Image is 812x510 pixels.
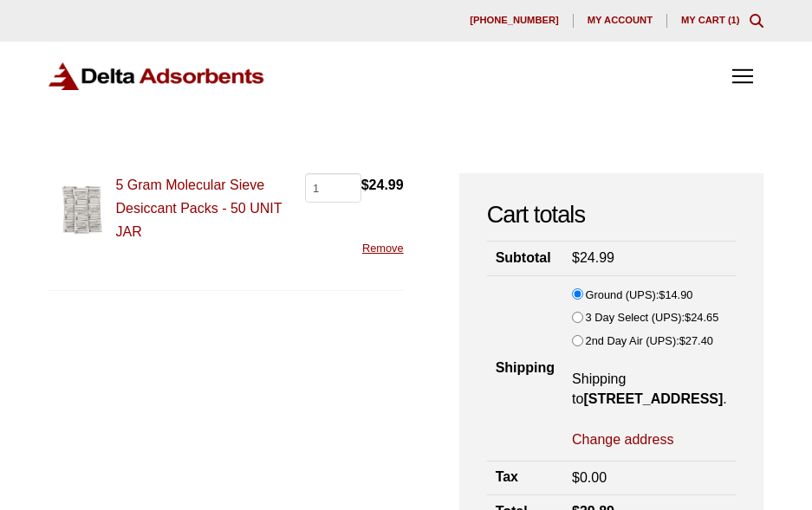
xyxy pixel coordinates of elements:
[586,286,693,305] label: Ground (UPS):
[659,288,692,301] bdi: 14.90
[361,178,404,192] bdi: 24.99
[487,201,736,229] h2: Cart totals
[685,311,691,324] span: $
[487,242,563,275] th: Subtotal
[679,334,713,347] bdi: 27.40
[588,16,653,25] span: My account
[583,391,723,406] strong: [STREET_ADDRESS]
[362,242,404,255] a: Remove this item
[586,308,719,327] label: 3 Day Select (UPS):
[572,250,614,265] bdi: 24.99
[586,332,713,351] label: 2nd Day Air (UPS):
[572,250,580,265] span: $
[572,470,607,485] bdi: 0.00
[731,15,737,25] span: 1
[572,370,727,409] p: Shipping to .
[685,311,718,324] bdi: 24.65
[679,334,685,347] span: $
[487,275,563,461] th: Shipping
[470,16,559,25] span: [PHONE_NUMBER]
[305,173,361,203] input: Product quantity
[49,173,115,240] img: 5 Gram Molecular Sieve Desiccant Packs - 50 UNIT JAR
[456,14,574,28] a: [PHONE_NUMBER]
[49,62,265,91] img: Delta Adsorbents
[572,430,673,449] a: Change address
[115,178,282,239] a: 5 Gram Molecular Sieve Desiccant Packs - 50 UNIT JAR
[750,14,763,28] div: Toggle Modal Content
[722,55,763,97] div: Toggle Off Canvas Content
[681,15,740,25] a: My Cart (1)
[361,178,369,192] span: $
[487,461,563,494] th: Tax
[659,288,665,301] span: $
[574,14,667,28] a: My account
[572,470,580,485] span: $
